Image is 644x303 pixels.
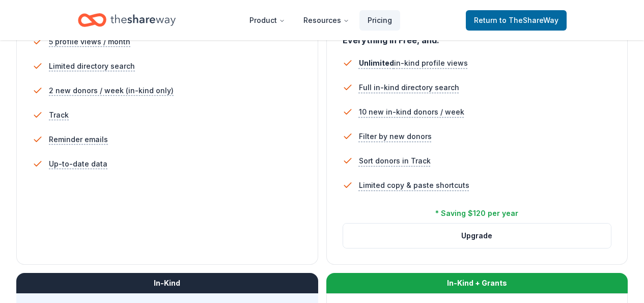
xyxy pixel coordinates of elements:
[49,36,130,48] span: 5 profile views / month
[49,85,174,97] span: 2 new donors / week (in-kind only)
[241,10,293,31] button: Product
[78,8,176,32] a: Home
[241,8,400,32] nav: Main
[359,130,432,143] span: Filter by new donors
[359,59,468,67] span: in-kind profile views
[295,10,357,31] button: Resources
[49,60,135,72] span: Limited directory search
[359,179,469,191] span: Limited copy & paste shortcuts
[326,273,628,293] div: In-Kind + Grants
[359,10,400,31] a: Pricing
[359,59,394,67] span: Unlimited
[49,109,69,121] span: Track
[466,10,567,31] a: Returnto TheShareWay
[359,155,431,167] span: Sort donors in Track
[474,14,558,26] span: Return
[435,207,518,219] div: * Saving $120 per year
[16,273,318,293] div: In-Kind
[343,224,611,248] button: Upgrade
[359,81,459,94] span: Full in-kind directory search
[49,158,107,170] span: Up-to-date data
[359,106,464,118] span: 10 new in-kind donors / week
[499,16,558,24] span: to TheShareWay
[49,133,108,146] span: Reminder emails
